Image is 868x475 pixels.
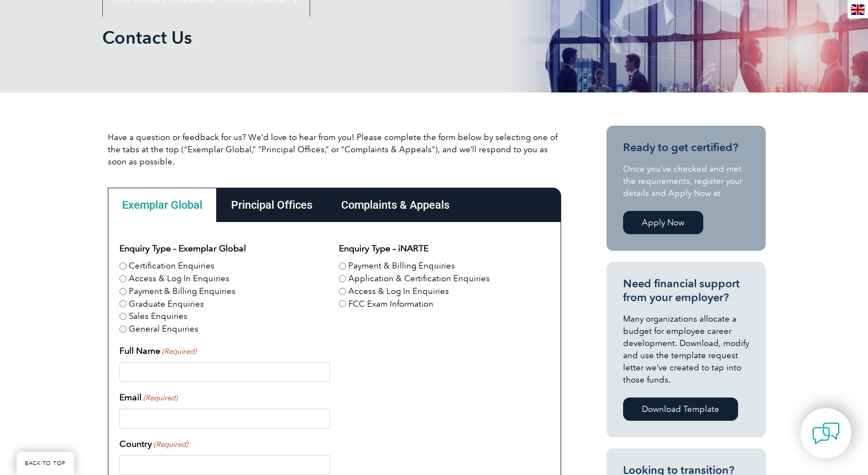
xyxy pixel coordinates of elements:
[108,131,561,168] p: Have a question or feedback for us? We’d love to hear from you! Please complete the form below by...
[119,391,177,404] label: Email
[623,397,738,421] a: Download Template
[217,188,327,222] div: Principal Offices
[339,242,428,255] legend: Enquiry Type – iNARTE
[623,211,703,234] a: Apply Now
[129,285,236,298] label: Payment & Billing Enquiries
[17,452,74,475] a: BACK TO TOP
[348,298,433,311] label: FCC Exam Information
[623,141,749,154] h3: Ready to get certified?
[348,285,449,298] label: Access & Log In Enquiries
[108,188,217,222] div: Exemplar Global
[119,344,196,358] label: Full Name
[327,188,464,222] div: Complaints & Appeals
[129,323,198,335] label: General Enquiries
[851,4,865,15] img: en
[129,272,229,285] label: Access & Log In Enquiries
[348,260,455,272] label: Payment & Billing Enquiries
[348,272,490,285] label: Application & Certification Enquiries
[153,439,189,450] span: (Required)
[623,277,749,304] h3: Need financial support from your employer?
[812,420,840,447] img: contact-chat.png
[129,310,187,323] label: Sales Enquiries
[102,27,527,48] h1: Contact Us
[129,260,215,272] label: Certification Enquiries
[623,313,749,386] p: Many organizations allocate a budget for employee career development. Download, modify and use th...
[623,163,749,199] p: Once you’ve checked and met the requirements, register your details and Apply Now at
[119,437,188,451] label: Country
[143,393,178,404] span: (Required)
[161,346,197,357] span: (Required)
[129,298,204,311] label: Graduate Enquiries
[119,242,246,255] legend: Enquiry Type – Exemplar Global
